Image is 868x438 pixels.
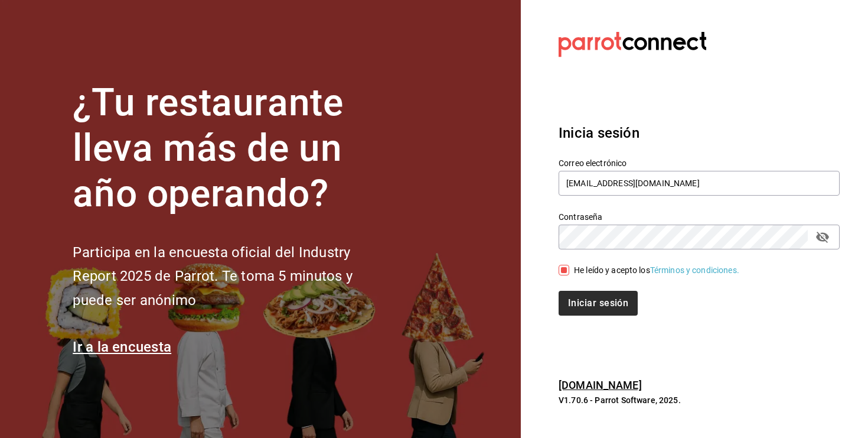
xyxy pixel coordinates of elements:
[559,291,638,316] button: Iniciar sesión
[559,122,840,144] h3: Inicia sesión
[559,394,840,406] p: V1.70.6 - Parrot Software, 2025.
[73,241,391,313] h2: Participa en la encuesta oficial del Industry Report 2025 de Parrot. Te toma 5 minutos y puede se...
[559,379,642,391] a: [DOMAIN_NAME]
[574,264,739,277] div: He leído y acepto los
[559,213,840,221] label: Contraseña
[559,159,840,167] label: Correo electrónico
[73,80,391,216] h1: ¿Tu restaurante lleva más de un año operando?
[73,339,171,355] a: Ir a la encuesta
[559,171,840,196] input: Ingresa tu correo electrónico
[650,265,739,275] a: Términos y condiciones.
[812,227,833,247] button: passwordField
